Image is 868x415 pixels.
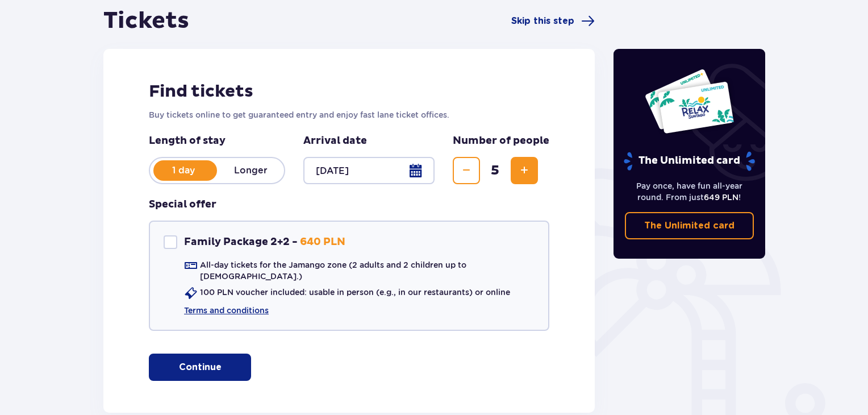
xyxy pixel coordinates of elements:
[149,134,285,148] p: Length of stay
[511,157,538,184] button: Increase
[704,193,738,202] span: 649 PLN
[200,259,535,282] p: All-day tickets for the Jamango zone (2 adults and 2 children up to [DEMOGRAPHIC_DATA].)
[217,164,284,177] p: Longer
[482,162,508,179] span: 5
[149,198,216,211] h3: Special offer
[300,235,345,249] p: 640 PLN
[149,109,549,121] p: Buy tickets online to get guaranteed entry and enjoy fast lane ticket offices.
[625,212,754,239] a: The Unlimited card
[179,361,222,374] p: Continue
[625,180,754,203] p: Pay once, have fun all-year round. From just !
[453,134,549,148] p: Number of people
[453,157,480,184] button: Decrease
[184,305,269,316] a: Terms and conditions
[644,219,735,232] p: The Unlimited card
[511,14,595,28] a: Skip this step
[511,15,574,27] span: Skip this step
[623,151,756,171] p: The Unlimited card
[150,164,217,177] p: 1 day
[200,287,510,298] p: 100 PLN voucher included: usable in person (e.g., in our restaurants) or online
[184,235,298,249] p: Family Package 2+2 -
[149,354,251,381] button: Continue
[103,7,189,35] h1: Tickets
[644,68,735,134] img: Two entry cards to Suntago with the word 'UNLIMITED RELAX', featuring a white background with tro...
[303,134,367,148] p: Arrival date
[149,81,549,102] h2: Find tickets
